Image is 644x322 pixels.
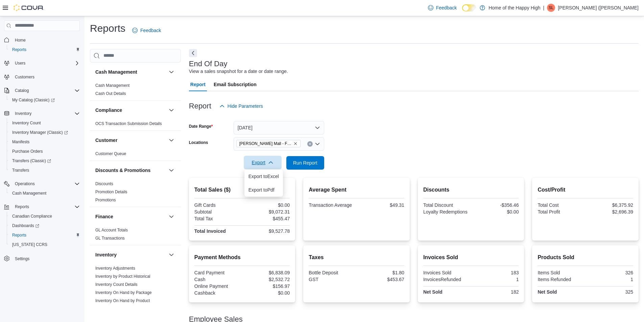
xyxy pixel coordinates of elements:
button: Transfers [7,166,82,175]
span: Transfers [9,166,80,174]
a: Settings [12,255,32,263]
button: Users [1,58,82,68]
span: Feedback [140,27,161,34]
button: Inventory [95,251,166,258]
div: $6,838.09 [243,270,290,275]
a: Cash Management [9,189,49,197]
div: $1.80 [358,270,404,275]
button: Customers [1,72,82,82]
div: 1 [472,277,519,282]
button: Export [244,156,282,169]
h2: Taxes [309,253,404,262]
span: Catalog [15,88,29,93]
div: $9,527.78 [243,228,290,234]
a: Promotions [95,198,116,202]
span: GL Transactions [95,236,125,241]
span: Dashboards [12,223,39,228]
span: Reports [9,46,80,54]
span: Export to Pdf [248,187,279,193]
label: Locations [189,140,208,145]
span: Transfers [12,168,29,173]
span: Export to Excel [248,174,279,179]
span: Canadian Compliance [9,212,80,220]
span: Transfers (Classic) [9,157,80,165]
button: Manifests [7,137,82,147]
a: Customer Queue [95,151,126,156]
a: Dashboards [7,221,82,230]
span: Report [190,78,206,91]
a: GL Account Totals [95,228,128,232]
button: Cash Management [7,189,82,198]
div: $49.31 [358,202,404,208]
span: SL [549,4,554,12]
a: Transfers [9,166,32,174]
h3: Finance [95,213,113,220]
button: Customer [167,136,175,144]
img: Cova [14,4,44,11]
strong: Total Invoiced [194,228,226,234]
span: Canadian Compliance [12,214,52,219]
div: 1 [587,277,633,282]
input: Dark Mode [462,4,476,11]
div: 182 [472,289,519,295]
button: Hide Parameters [217,99,266,113]
div: Subtotal [194,209,241,215]
button: Reports [7,45,82,54]
div: Discounts & Promotions [90,180,181,207]
a: Inventory by Product Historical [95,274,150,279]
div: 326 [587,270,633,275]
span: Inventory Adjustments [95,266,135,271]
span: Export [248,156,278,169]
div: Card Payment [194,270,241,275]
div: View a sales snapshot for a date or date range. [189,68,288,75]
span: Settings [15,256,29,262]
a: Reports [9,46,29,54]
h3: Compliance [95,107,122,114]
h2: Invoices Sold [423,253,519,262]
h1: Reports [90,22,125,35]
div: Customer [90,150,181,160]
div: $0.00 [243,202,290,208]
span: Operations [15,181,35,187]
nav: Complex example [4,32,80,281]
span: Promotions [95,197,116,203]
span: Inventory Count [9,119,80,127]
div: Cashback [194,290,241,296]
a: Inventory Count Details [95,282,138,287]
span: Customers [12,73,80,81]
button: Customer [95,137,166,144]
div: InvoicesRefunded [423,277,470,282]
a: Inventory On Hand by Package [95,290,152,295]
div: $156.97 [243,283,290,289]
span: Purchase Orders [12,149,43,154]
h2: Discounts [423,186,519,194]
div: $0.00 [243,290,290,296]
span: Inventory [15,111,31,116]
button: Catalog [1,86,82,95]
a: Dashboards [9,222,42,230]
h2: Payment Methods [194,253,290,262]
div: 325 [587,289,633,295]
button: Clear input [307,141,313,147]
button: Purchase Orders [7,147,82,156]
span: Email Subscription [214,78,257,91]
div: $455.47 [243,216,290,221]
button: Open list of options [315,141,320,147]
span: Cash Management [12,191,46,196]
h2: Total Sales ($) [194,186,290,194]
a: My Catalog (Classic) [7,95,82,105]
a: Reports [9,231,29,239]
button: Operations [1,179,82,189]
span: [US_STATE] CCRS [12,242,47,247]
button: [DATE] [234,121,324,134]
button: Remove Stettler - Stettler Mall - Fire & Flower from selection in this group [293,142,297,146]
div: $453.67 [358,277,404,282]
div: 183 [472,270,519,275]
span: Settings [12,254,80,263]
div: $2,696.39 [587,209,633,215]
div: Cash Management [90,81,181,100]
div: GST [309,277,355,282]
button: Canadian Compliance [7,212,82,221]
a: Customers [12,73,37,81]
div: Gift Cards [194,202,241,208]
